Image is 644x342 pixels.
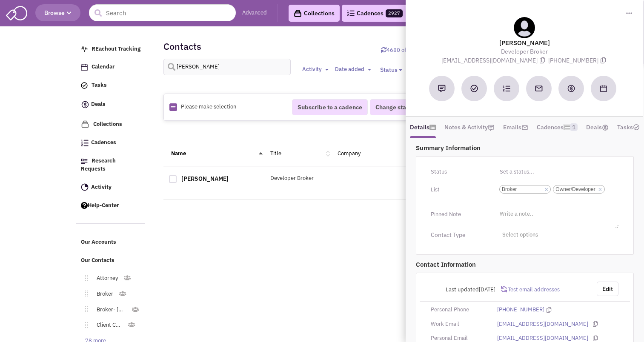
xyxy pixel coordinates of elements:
span: [PHONE_NUMBER] [548,57,608,64]
img: Rectangle.png [169,103,177,111]
a: Client Contact [88,319,128,331]
a: Deals [586,121,609,134]
img: Move.png [81,322,88,328]
p: Summary Information [416,143,634,152]
span: Calendar [92,63,114,71]
img: icon-email-active-16.png [521,124,528,131]
img: Create a deal [567,84,575,93]
img: icon-deals.svg [81,100,89,110]
a: Broker [88,288,118,300]
a: Name [171,150,186,157]
span: REachout Tracking [92,45,140,52]
img: Send an email [535,84,543,93]
span: Our Accounts [81,239,116,246]
img: Calendar.png [81,64,88,71]
a: Help-Center [77,198,146,214]
a: Collections [289,5,340,22]
a: Advanced [242,9,267,17]
span: 2927 [386,9,403,17]
span: Cadences [91,139,116,146]
img: Research.png [81,159,88,164]
span: Activity [302,66,322,73]
button: Date added [332,65,374,74]
img: icon-collection-lavender.png [81,120,89,128]
div: Developer Broker [265,174,332,182]
a: Cadences [537,121,578,134]
a: REachout Tracking [77,41,146,57]
button: Browse [35,4,80,21]
div: Last updated [425,282,501,298]
a: Cadences [77,135,146,151]
input: ×Broker×Owner/Developer [499,196,518,204]
img: SmartAdmin [6,4,27,20]
a: Broker- [GEOGRAPHIC_DATA] [88,304,131,316]
a: Details [410,121,436,134]
span: Broker [502,185,542,193]
span: Test email addresses [507,286,560,293]
a: Attorney [88,272,123,285]
img: Subscribe to a cadence [503,85,510,92]
span: Our Contacts [81,256,114,264]
a: Tasks [617,121,640,134]
input: Set a status... [497,165,619,179]
button: Edit [597,282,618,296]
div: Status [425,165,492,179]
span: Tasks [92,82,107,89]
img: help.png [81,202,88,209]
img: teammate.png [514,17,535,38]
span: Please make selection [181,103,236,110]
img: icon-collection-lavender-black.svg [294,9,302,17]
img: Add a note [438,85,446,92]
a: × [598,186,602,194]
a: Tasks [77,77,146,94]
span: Research Requests [81,157,116,172]
span: Developer Broker [501,48,548,55]
a: Title [270,150,281,157]
a: [PERSON_NAME] [181,175,229,182]
a: Sync contacts with Retailsphere [381,46,445,54]
span: [EMAIL_ADDRESS][DOMAIN_NAME] [441,57,548,64]
span: Activity [91,183,112,191]
span: 1 [570,123,578,131]
img: Cadences_logo.png [81,140,89,146]
a: Company [338,150,361,157]
div: Contact Type [425,231,492,239]
div: List [425,183,492,197]
span: Collections [93,120,122,128]
h2: Contacts [163,43,201,50]
img: Move.png [81,291,88,296]
span: [DATE] [479,286,495,293]
img: TaskCount.png [633,124,640,131]
div: Pinned Note [425,208,492,221]
a: Notes & Activity [444,121,495,134]
input: Search [89,4,236,21]
a: Our Contacts [77,253,146,269]
button: Status [375,62,407,77]
div: Personal Phone [425,306,492,314]
a: Collections [77,116,146,133]
a: Research Requests [77,153,146,177]
img: Schedule a Meeting [600,85,607,92]
img: icon-note.png [488,124,495,131]
span: Select options [497,228,619,242]
img: icon-tasks.png [81,82,88,89]
a: Emails [503,121,528,134]
span: Date added [335,66,364,73]
img: Cadences_logo.png [347,10,355,16]
span: Browse [44,9,72,17]
button: Subscribe to a cadence [292,99,368,115]
img: Activity.png [81,183,89,191]
img: Move.png [81,306,88,312]
lable: [PERSON_NAME] [415,38,633,47]
a: Cadences2927 [342,5,408,22]
a: [EMAIL_ADDRESS][DOMAIN_NAME] [497,320,588,328]
p: Contact Information [416,260,634,269]
img: icon-dealamount.png [602,124,609,131]
a: Deals [77,96,146,114]
span: Status [380,66,398,74]
input: Search contacts [163,59,291,75]
div: Work Email [425,320,492,328]
a: Calendar [77,59,146,75]
a: [PHONE_NUMBER] [497,306,544,314]
img: Move.png [81,275,88,281]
